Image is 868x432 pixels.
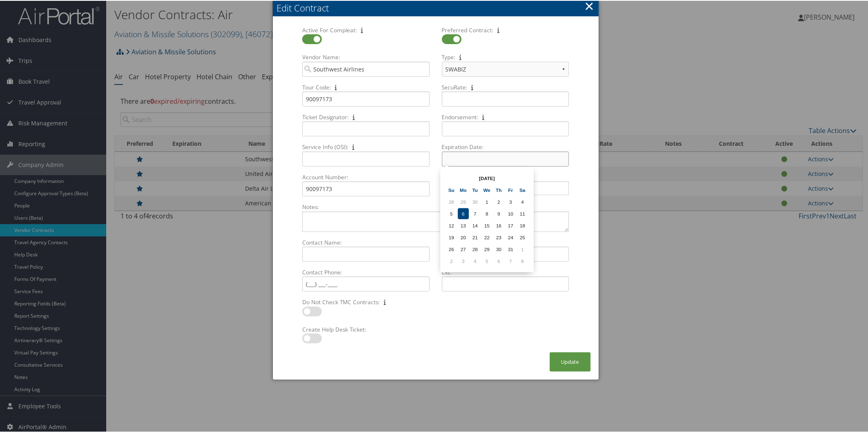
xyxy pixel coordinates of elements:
td: 7 [505,255,516,266]
td: 31 [505,243,516,254]
td: 1 [517,243,528,254]
td: 30 [493,243,504,254]
td: 2 [446,255,457,266]
label: Contact Name: [299,238,433,246]
td: 11 [517,207,528,218]
label: Ext: [439,267,572,276]
th: Su [446,184,457,195]
input: Ext: [442,276,569,291]
th: Tu [470,184,481,195]
td: 21 [470,231,481,242]
label: Create Help Desk Ticket: [299,325,433,333]
td: 6 [493,255,504,266]
label: Contact Email: [439,238,572,246]
th: Th [493,184,504,195]
td: 26 [446,243,457,254]
input: SecuRate: [442,91,569,106]
input: Tour Code: [302,91,429,106]
input: Expiration Date: [442,151,569,166]
td: 2 [493,196,504,207]
th: [DATE] [458,172,516,183]
td: 3 [458,255,469,266]
td: 27 [458,243,469,254]
td: 28 [446,196,457,207]
label: Do Not Check TMC Contracts: [299,297,433,305]
label: Notes: [299,202,572,210]
td: 15 [482,219,493,230]
select: Type: [442,61,569,76]
td: 20 [458,231,469,242]
th: Sa [517,184,528,195]
td: 5 [482,255,493,266]
td: 9 [493,207,504,218]
td: 13 [458,219,469,230]
textarea: Notes: [302,211,569,231]
input: Ticket Designator: [302,120,429,136]
label: SecuRate: [439,82,572,91]
input: Contact Name: [302,246,429,261]
label: Active For Compleat: [299,25,433,33]
td: 6 [458,207,469,218]
td: 4 [470,255,481,266]
td: 7 [470,207,481,218]
td: 29 [458,196,469,207]
input: Account Number: [302,180,429,196]
td: 3 [505,196,516,207]
label: Applies to: [439,172,572,180]
th: We [482,184,493,195]
td: 17 [505,219,516,230]
label: Account Number: [299,172,433,180]
td: 8 [482,207,493,218]
label: Tour Code: [299,82,433,91]
td: 29 [482,243,493,254]
label: Expiration Date: [439,142,572,150]
td: 4 [517,196,528,207]
td: 16 [493,219,504,230]
td: 12 [446,219,457,230]
td: 14 [470,219,481,230]
th: Fr [505,184,516,195]
td: 5 [446,207,457,218]
div: Edit Contract [277,1,599,13]
label: Ticket Designator: [299,112,433,120]
input: Endorsement: [442,120,569,136]
button: Update [550,352,591,371]
td: 30 [470,196,481,207]
label: Type: [439,52,572,60]
th: Mo [458,184,469,195]
label: Vendor Name: [299,52,433,60]
td: 18 [517,219,528,230]
td: 22 [482,231,493,242]
td: 10 [505,207,516,218]
label: Endorsement: [439,112,572,120]
td: 1 [482,196,493,207]
td: 23 [493,231,504,242]
label: Preferred Contract: [439,25,572,33]
td: 8 [517,255,528,266]
input: Contact Phone: [302,276,429,291]
label: Service Info (OSI): [299,142,433,150]
input: Service Info (OSI): [302,151,429,166]
td: 25 [517,231,528,242]
input: Vendor Name: [302,61,429,76]
td: 24 [505,231,516,242]
label: Contact Phone: [299,267,433,276]
td: 28 [470,243,481,254]
td: 19 [446,231,457,242]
